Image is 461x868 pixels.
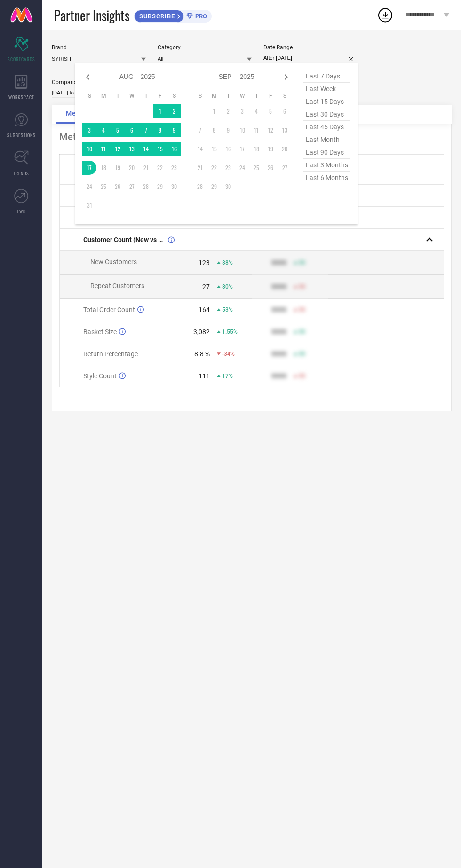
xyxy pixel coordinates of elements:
[193,142,207,156] td: Sun Sep 14 2025
[271,259,286,266] div: 9999
[221,180,235,194] td: Tue Sep 30 2025
[139,123,153,137] td: Thu Aug 07 2025
[52,88,146,98] input: Select comparison period
[82,71,94,83] div: Previous month
[207,161,221,175] td: Mon Sep 22 2025
[193,123,207,137] td: Sun Sep 07 2025
[303,108,350,121] span: last 30 days
[193,328,210,336] div: 3,082
[167,161,181,175] td: Sat Aug 23 2025
[125,92,139,100] th: Wednesday
[8,55,35,63] span: SCORECARDS
[125,123,139,137] td: Wed Aug 06 2025
[167,104,181,118] td: Sat Aug 02 2025
[377,7,394,23] div: Open download list
[263,92,278,100] th: Friday
[167,142,181,156] td: Sat Aug 16 2025
[263,104,278,118] td: Fri Sep 05 2025
[17,208,26,215] span: FWD
[299,306,305,313] span: 50
[153,180,167,194] td: Fri Aug 29 2025
[263,44,358,51] div: Date Range
[207,142,221,156] td: Mon Sep 15 2025
[221,123,235,137] td: Tue Sep 09 2025
[207,92,221,100] th: Monday
[153,92,167,100] th: Friday
[303,172,350,184] span: last 6 months
[54,6,129,25] span: Partner Insights
[153,161,167,175] td: Fri Aug 22 2025
[303,70,350,83] span: last 7 days
[82,198,96,212] td: Sun Aug 31 2025
[299,328,305,335] span: 50
[263,161,278,175] td: Fri Sep 26 2025
[167,92,181,100] th: Saturday
[199,372,210,380] div: 111
[235,92,249,100] th: Wednesday
[134,8,212,23] a: SUBSCRIBEPRO
[66,109,92,117] span: Metrics
[222,306,233,313] span: 53%
[263,123,278,137] td: Fri Sep 12 2025
[278,123,292,137] td: Sat Sep 13 2025
[271,306,286,313] div: 9999
[222,351,235,357] span: -34%
[299,351,305,357] span: 50
[90,282,144,289] span: Repeat Customers
[59,131,444,142] div: Metrics
[82,92,96,100] th: Sunday
[221,104,235,118] td: Tue Sep 02 2025
[249,142,263,156] td: Thu Sep 18 2025
[111,161,125,175] td: Tue Aug 19 2025
[263,53,358,63] input: Select date range
[278,142,292,156] td: Sat Sep 20 2025
[199,259,210,266] div: 123
[271,350,286,358] div: 9999
[139,161,153,175] td: Thu Aug 21 2025
[153,104,167,118] td: Fri Aug 01 2025
[158,44,252,51] div: Category
[278,161,292,175] td: Sat Sep 27 2025
[125,180,139,194] td: Wed Aug 27 2025
[111,142,125,156] td: Tue Aug 12 2025
[111,92,125,100] th: Tuesday
[96,161,111,175] td: Mon Aug 18 2025
[96,92,111,100] th: Monday
[249,123,263,137] td: Thu Sep 11 2025
[207,180,221,194] td: Mon Sep 29 2025
[299,283,305,290] span: 50
[303,133,350,146] span: last month
[278,104,292,118] td: Sat Sep 06 2025
[83,372,117,380] span: Style Count
[125,161,139,175] td: Wed Aug 20 2025
[135,13,177,20] span: SUBSCRIBE
[235,104,249,118] td: Wed Sep 03 2025
[82,161,96,175] td: Sun Aug 17 2025
[82,142,96,156] td: Sun Aug 10 2025
[193,161,207,175] td: Sun Sep 21 2025
[235,161,249,175] td: Wed Sep 24 2025
[82,123,96,137] td: Sun Aug 03 2025
[193,13,207,20] span: PRO
[263,142,278,156] td: Fri Sep 19 2025
[167,180,181,194] td: Sat Aug 30 2025
[202,283,210,290] div: 27
[83,236,166,243] span: Customer Count (New vs Repeat)
[222,259,233,266] span: 38%
[235,142,249,156] td: Wed Sep 17 2025
[222,283,233,290] span: 80%
[207,123,221,137] td: Mon Sep 08 2025
[278,92,292,100] th: Saturday
[193,180,207,194] td: Sun Sep 28 2025
[303,121,350,133] span: last 45 days
[299,373,305,379] span: 50
[249,104,263,118] td: Thu Sep 04 2025
[222,373,233,379] span: 17%
[111,180,125,194] td: Tue Aug 26 2025
[96,180,111,194] td: Mon Aug 25 2025
[7,132,36,139] span: SUGGESTIONS
[125,142,139,156] td: Wed Aug 13 2025
[139,142,153,156] td: Thu Aug 14 2025
[222,328,238,335] span: 1.55%
[167,123,181,137] td: Sat Aug 09 2025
